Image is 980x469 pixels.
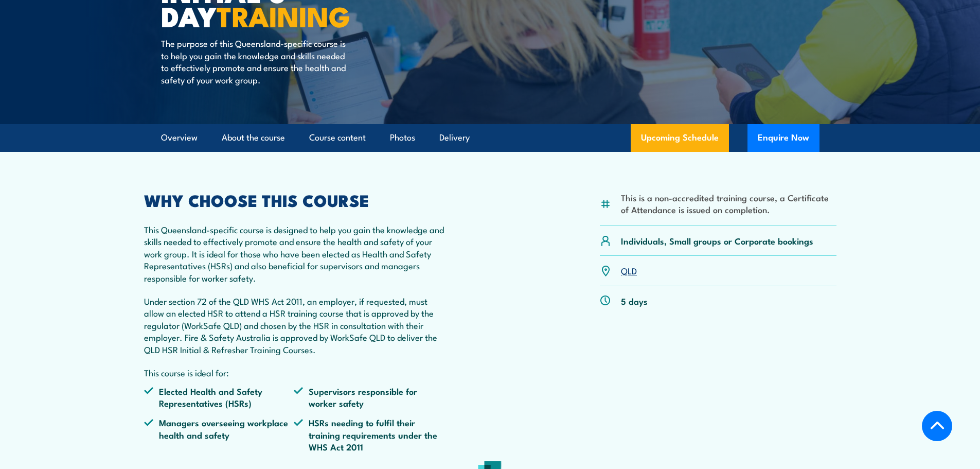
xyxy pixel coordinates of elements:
[144,416,294,453] li: Managers overseeing workplace health and safety
[222,124,285,151] a: About the course
[439,124,470,151] a: Delivery
[747,124,819,152] button: Enquire Now
[144,385,294,409] li: Elected Health and Safety Representatives (HSRs)
[621,235,813,247] p: Individuals, Small groups or Corporate bookings
[294,416,444,453] li: HSRs needing to fulfil their training requirements under the WHS Act 2011
[144,193,444,207] h2: WHY CHOOSE THIS COURSE
[621,192,836,216] li: This is a non-accredited training course, a Certificate of Attendance is issued on completion.
[161,124,198,151] a: Overview
[309,124,366,151] a: Course content
[621,295,648,307] p: 5 days
[144,367,444,378] p: This course is ideal for:
[631,124,729,152] a: Upcoming Schedule
[144,295,444,355] p: Under section 72 of the QLD WHS Act 2011, an employer, if requested, must allow an elected HSR to...
[161,37,349,85] p: The purpose of this Queensland-specific course is to help you gain the knowledge and skills neede...
[390,124,415,151] a: Photos
[144,223,444,284] p: This Queensland-specific course is designed to help you gain the knowledge and skills needed to e...
[621,264,637,276] a: QLD
[294,385,444,409] li: Supervisors responsible for worker safety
